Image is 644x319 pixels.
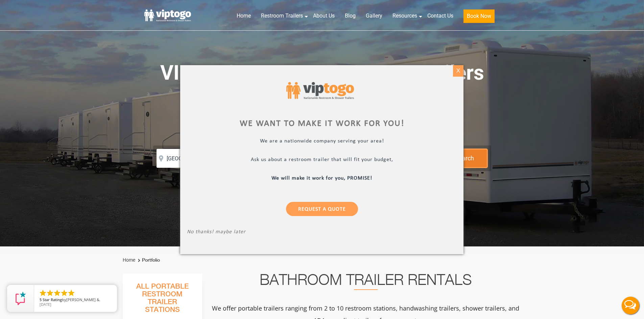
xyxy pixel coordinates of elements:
[53,289,61,297] li: 
[39,289,47,297] li: 
[66,297,100,302] span: [PERSON_NAME] &.
[187,119,457,128] div: We want to make it work for you!
[286,202,358,216] a: Request a Quote
[46,289,54,297] li: 
[617,292,644,319] button: Live Chat
[187,156,457,164] p: Ask us about a restroom trailer that will fit your budget,
[187,229,457,236] p: No thanks! maybe later
[67,289,75,297] li: 
[40,298,112,302] span: by
[286,82,354,99] img: viptogo logo
[453,65,463,77] div: X
[14,292,27,305] img: Review Rating
[43,297,62,302] span: Star Rating
[40,297,42,302] span: 5
[187,138,457,145] p: We are a nationwide company serving your area!
[272,175,373,181] b: We will make it work for you, PROMISE!
[40,302,51,307] span: [DATE]
[60,289,68,297] li: 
